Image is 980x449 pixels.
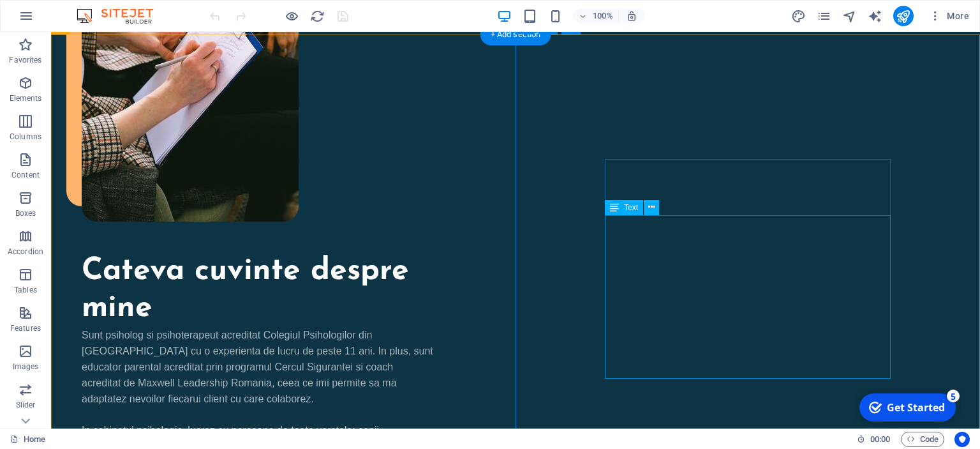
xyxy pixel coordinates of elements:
[284,8,299,24] button: Click here to leave preview mode and continue editing
[10,432,45,447] a: Click to cancel selection. Double-click to open Pages
[857,432,891,447] h6: Session time
[817,8,832,24] button: pages
[817,9,831,24] i: Pages (Ctrl+Alt+S)
[310,9,325,24] i: Reload page
[626,10,637,22] i: On resize automatically adjust zoom level to fit chosen device.
[10,323,41,333] p: Features
[954,432,970,447] button: Usercentrics
[868,8,883,24] button: text_generator
[842,8,857,24] button: navigator
[10,132,41,142] p: Columns
[929,10,969,22] span: More
[14,285,37,295] p: Tables
[73,8,169,24] img: Editor Logo
[94,1,107,14] div: 5
[11,170,40,180] p: Content
[901,432,944,447] button: Code
[879,434,881,444] span: :
[10,93,42,103] p: Elements
[907,432,939,447] span: Code
[870,432,890,447] span: 00 00
[791,9,806,24] i: Design (Ctrl+Alt+Y)
[896,9,910,24] i: Publish
[893,6,914,26] button: publish
[8,247,43,257] p: Accordion
[574,8,619,24] button: 100%
[13,361,39,372] p: Images
[34,12,93,26] div: Get Started
[9,55,41,65] p: Favorites
[791,8,806,24] button: design
[16,400,36,410] p: Slider
[842,9,857,24] i: Navigator
[624,204,638,211] span: Text
[309,8,325,24] button: reload
[924,6,974,26] button: More
[593,8,613,24] h6: 100%
[7,5,103,33] div: Get Started 5 items remaining, 0% complete
[480,24,551,45] div: + Add section
[868,9,882,24] i: AI Writer
[15,208,36,218] p: Boxes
